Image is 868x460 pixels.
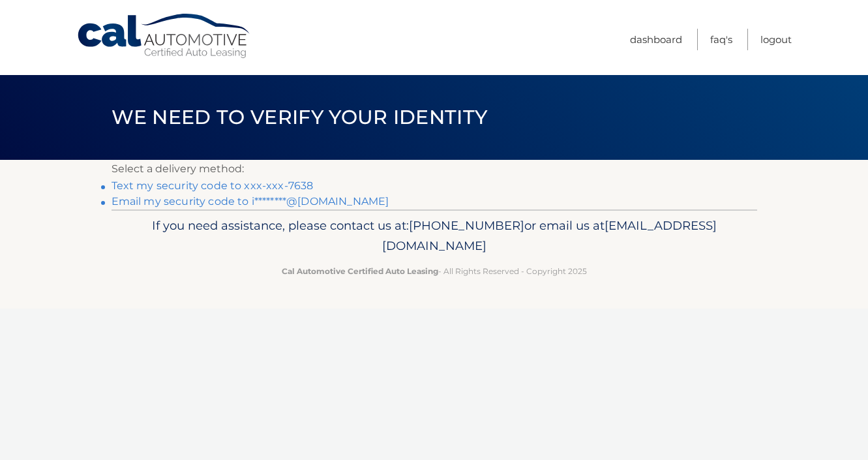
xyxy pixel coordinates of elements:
a: FAQ's [710,29,732,50]
a: Dashboard [630,29,682,50]
a: Cal Automotive [76,13,252,59]
span: We need to verify your identity [112,105,488,129]
p: Select a delivery method: [112,160,757,178]
strong: Cal Automotive Certified Auto Leasing [282,266,438,276]
a: Logout [760,29,792,50]
a: Email my security code to i********@[DOMAIN_NAME] [112,195,389,207]
a: Text my security code to xxx-xxx-7638 [112,179,314,192]
span: [PHONE_NUMBER] [409,218,524,233]
p: If you need assistance, please contact us at: or email us at [120,215,749,257]
p: - All Rights Reserved - Copyright 2025 [120,264,749,278]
